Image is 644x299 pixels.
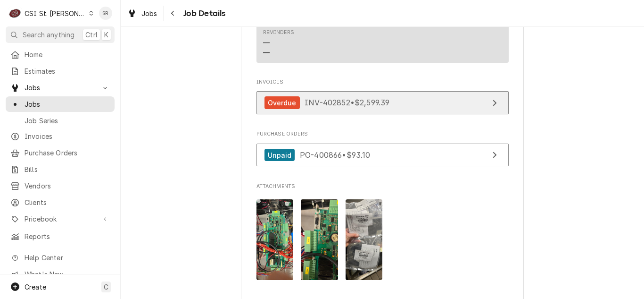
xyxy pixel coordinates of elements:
[104,30,108,40] span: K
[263,29,294,36] div: Reminders
[25,83,96,93] span: Jobs
[256,78,509,119] div: Invoices
[6,229,115,244] a: Reports
[6,47,115,62] a: Home
[256,144,509,167] a: View Purchase Order
[6,250,115,265] a: Go to Help Center
[256,130,509,171] div: Purchase Orders
[6,195,115,210] a: Clients
[6,96,115,112] a: Jobs
[6,211,115,227] a: Go to Pricebook
[301,199,338,280] img: PT1EUwtFSNa9OG9EPdn5
[25,148,110,158] span: Purchase Orders
[6,128,115,144] a: Invoices
[256,91,509,114] a: View Invoice
[256,183,509,190] span: Attachments
[263,29,294,58] div: Reminders
[85,30,98,40] span: Ctrl
[25,231,110,241] span: Reports
[6,145,115,161] a: Purchase Orders
[6,162,115,177] a: Bills
[25,253,109,263] span: Help Center
[25,164,110,174] span: Bills
[6,113,115,128] a: Job Series
[305,98,389,107] span: INV-402852 • $2,599.39
[25,50,110,60] span: Home
[256,183,509,287] div: Attachments
[99,7,112,20] div: SR
[165,6,181,21] button: Navigate back
[6,178,115,194] a: Vendors
[8,7,22,20] div: CSI St. Louis's Avatar
[104,282,108,292] span: C
[25,269,109,279] span: What's New
[300,150,371,160] span: PO-400866 • $93.10
[25,197,110,207] span: Clients
[141,9,157,18] span: Jobs
[6,266,115,282] a: Go to What's New
[6,26,115,43] button: Search anythingCtrlK
[8,7,22,20] div: C
[25,66,110,76] span: Estimates
[99,7,112,20] div: Stephani Roth's Avatar
[25,9,86,18] div: CSI St. [PERSON_NAME]
[264,96,300,109] div: Overdue
[6,80,115,95] a: Go to Jobs
[256,199,294,280] img: 6H8j7Ar8SnaMNAvSWpeL
[6,63,115,79] a: Estimates
[124,6,161,21] a: Jobs
[25,131,110,141] span: Invoices
[25,99,110,109] span: Jobs
[25,181,110,191] span: Vendors
[346,199,383,280] img: hdowFxPT0CSKVG5FPVQS
[256,78,509,86] span: Invoices
[256,130,509,138] span: Purchase Orders
[256,192,509,287] span: Attachments
[25,283,46,291] span: Create
[25,116,110,126] span: Job Series
[264,149,295,162] div: Unpaid
[181,7,226,20] span: Job Details
[25,214,96,224] span: Pricebook
[23,30,74,40] span: Search anything
[263,48,270,58] div: —
[263,38,270,48] div: —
